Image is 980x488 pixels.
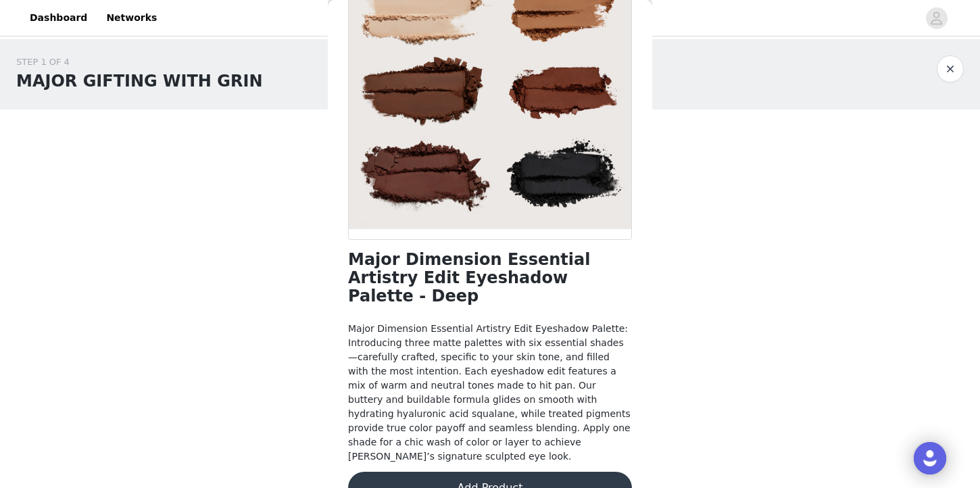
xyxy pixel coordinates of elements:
div: avatar [930,7,943,29]
h1: MAJOR GIFTING WITH GRIN [16,69,263,93]
div: STEP 1 OF 4 [16,55,263,69]
div: Open Intercom Messenger [914,442,946,474]
span: Major Dimension Essential Artistry Edit Eyeshadow Palette: Introducing three matte palettes with ... [348,323,631,462]
a: Dashboard [22,3,95,33]
a: Networks [98,3,165,33]
h1: Major Dimension Essential Artistry Edit Eyeshadow Palette - Deep [348,251,632,306]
